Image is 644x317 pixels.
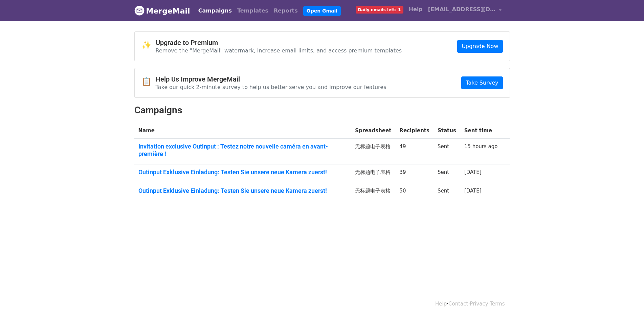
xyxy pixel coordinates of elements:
[138,187,347,195] a: Outinput Exklusive Einladung: Testen Sie unsere neue Kamera zuerst!
[134,123,351,139] th: Name
[141,77,156,87] span: 📋
[470,301,488,307] a: Privacy
[464,169,482,175] a: [DATE]
[461,76,503,89] a: Take Survey
[428,5,496,14] span: [EMAIL_ADDRESS][DOMAIN_NAME]
[395,139,434,164] td: 49
[271,4,301,18] a: Reports
[156,75,386,83] h4: Help Us Improve MergeMail
[156,39,402,47] h4: Upgrade to Premium
[351,183,395,201] td: 无标题电子表格
[448,301,468,307] a: Contact
[460,123,502,139] th: Sent time
[134,105,510,116] h2: Campaigns
[395,183,434,201] td: 50
[141,40,156,50] span: ✨
[134,5,145,16] img: MergeMail logo
[464,143,498,150] a: 15 hours ago
[303,6,341,16] a: Open Gmail
[196,4,235,18] a: Campaigns
[464,188,482,194] a: [DATE]
[138,143,347,157] a: Invitation exclusive Outinput : Testez notre nouvelle caméra en avant-première !
[434,139,460,164] td: Sent
[395,164,434,183] td: 39
[425,3,505,19] a: [EMAIL_ADDRESS][DOMAIN_NAME]
[351,123,395,139] th: Spreadsheet
[435,301,447,307] a: Help
[351,164,395,183] td: 无标题电子表格
[353,3,406,16] a: Daily emails left: 1
[356,6,403,14] span: Daily emails left: 1
[156,84,386,91] p: Take our quick 2-minute survey to help us better serve you and improve our features
[134,4,190,18] a: MergeMail
[406,3,425,16] a: Help
[395,123,434,139] th: Recipients
[434,164,460,183] td: Sent
[490,301,505,307] a: Terms
[434,183,460,201] td: Sent
[235,4,271,18] a: Templates
[138,168,347,176] a: Outinput Exklusive Einladung: Testen Sie unsere neue Kamera zuerst!
[351,139,395,164] td: 无标题电子表格
[434,123,460,139] th: Status
[156,47,402,54] p: Remove the "MergeMail" watermark, increase email limits, and access premium templates
[457,40,503,53] a: Upgrade Now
